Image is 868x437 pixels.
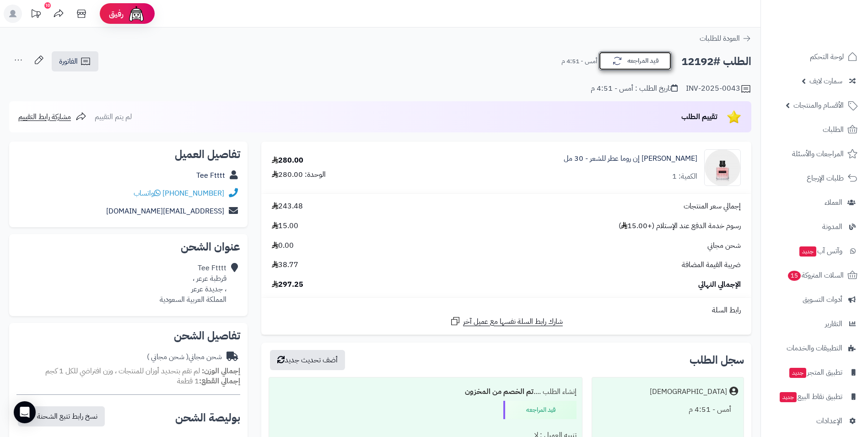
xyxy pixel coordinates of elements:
[106,206,224,217] a: [EMAIL_ADDRESS][DOMAIN_NAME]
[147,352,222,362] div: شحن مجاني
[272,260,298,270] span: 38.77
[766,386,863,408] a: تطبيق نقاط البيعجديد
[787,269,844,282] span: السلات المتروكة
[18,111,86,122] a: مشاركة رابط التقييم
[766,143,863,165] a: المراجعات والأسئلة
[700,33,751,44] a: العودة للطلبات
[681,111,717,122] span: تقييم الطلب
[803,293,842,306] span: أدوات التسويق
[650,387,727,397] div: [DEMOGRAPHIC_DATA]
[809,75,842,87] span: سمارت لايف
[14,401,36,423] div: Open Intercom Messenger
[823,123,844,136] span: الطلبات
[147,351,189,362] span: ( شحن مجاني )
[780,392,797,402] span: جديد
[598,401,738,419] div: أمس - 4:51 م
[799,246,816,257] span: جديد
[779,390,842,403] span: تطبيق نقاط البيع
[465,386,534,397] b: تم الخصم من المخزون
[24,5,47,25] a: تحديثات المنصة
[766,46,863,68] a: لوحة التحكم
[766,167,863,189] a: طلبات الإرجاع
[272,201,303,212] span: 243.48
[686,83,751,94] div: INV-2025-0043
[18,111,71,122] span: مشاركة رابط التقييم
[766,337,863,359] a: التطبيقات والخدمات
[788,271,801,281] span: 15
[766,119,863,141] a: الطلبات
[766,410,863,432] a: الإعدادات
[766,361,863,383] a: تطبيق المتجرجديد
[95,111,132,122] span: لم يتم التقييم
[787,342,842,355] span: التطبيقات والخدمات
[788,366,842,379] span: تطبيق المتجر
[705,149,740,186] img: 3614273260084-valentino-valentino-valentino-donna-born-in-roma-_w_-perfumed-hair-mist-30-ml-1-90x...
[798,245,842,257] span: وآتس آب
[825,317,842,330] span: التقارير
[619,221,741,231] span: رسوم خدمة الدفع عند الإستلام (+15.00 )
[766,240,863,262] a: وآتس آبجديد
[681,52,751,71] h2: الطلب #12192
[175,412,240,423] h2: بوليصة الشحن
[766,264,863,286] a: السلات المتروكة15
[766,289,863,311] a: أدوات التسويق
[766,313,863,335] a: التقارير
[690,355,744,366] h3: سجل الطلب
[789,368,806,378] span: جديد
[793,99,844,112] span: الأقسام والمنتجات
[816,415,842,427] span: الإعدادات
[37,411,97,422] span: نسخ رابط تتبع الشحنة
[672,171,697,182] div: الكمية: 1
[561,57,597,66] small: أمس - 4:51 م
[272,279,303,290] span: 297.25
[52,51,98,71] a: الفاتورة
[591,83,678,94] div: تاريخ الطلب : أمس - 4:51 م
[127,5,146,23] img: ai-face.png
[196,170,225,181] a: Tee Ftttt
[682,260,741,270] span: ضريبة القيمة المضافة
[792,147,844,160] span: المراجعات والأسئلة
[160,263,226,305] div: Tee Ftttt قرطبة عرعر ، ، جديدة عرعر المملكة العربية السعودية
[822,220,842,233] span: المدونة
[707,240,741,251] span: شحن مجاني
[199,376,240,387] strong: إجمالي القطع:
[684,201,741,212] span: إجمالي سعر المنتجات
[825,196,842,209] span: العملاء
[806,25,859,44] img: logo-2.png
[598,51,672,71] button: قيد المراجعه
[134,188,161,199] a: واتساب
[272,240,294,251] span: 0.00
[766,191,863,213] a: العملاء
[463,317,563,327] span: شارك رابط السلة نفسها مع عميل آخر
[503,401,577,419] div: قيد المراجعه
[162,188,224,199] a: [PHONE_NUMBER]
[698,279,741,290] span: الإجمالي النهائي
[16,330,240,341] h2: تفاصيل الشحن
[265,305,748,316] div: رابط السلة
[275,383,577,401] div: إنشاء الطلب ....
[16,241,240,252] h2: عنوان الشحن
[450,316,563,327] a: شارك رابط السلة نفسها مع عميل آخر
[45,366,200,377] span: لم تقم بتحديد أوزان للمنتجات ، وزن افتراضي للكل 1 كجم
[272,155,303,166] div: 280.00
[18,406,105,426] button: نسخ رابط تتبع الشحنة
[807,172,844,185] span: طلبات الإرجاع
[270,350,345,370] button: أضف تحديث جديد
[564,153,697,164] a: [PERSON_NAME] إن روما عطر للشعر - 30 مل
[272,221,298,231] span: 15.00
[44,2,51,9] div: 10
[810,50,844,63] span: لوحة التحكم
[700,33,740,44] span: العودة للطلبات
[766,216,863,238] a: المدونة
[59,56,78,67] span: الفاتورة
[16,149,240,160] h2: تفاصيل العميل
[202,366,240,377] strong: إجمالي الوزن:
[272,169,326,180] div: الوحدة: 280.00
[177,376,240,387] small: 1 قطعة
[109,8,124,19] span: رفيق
